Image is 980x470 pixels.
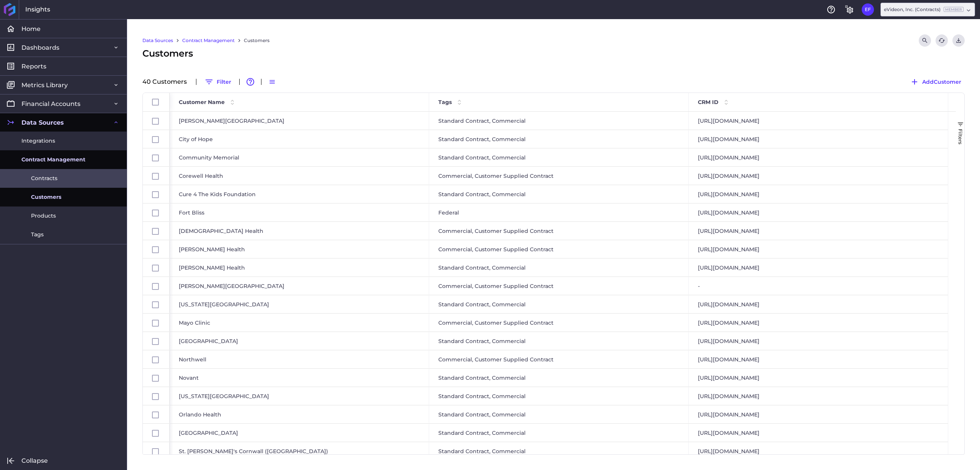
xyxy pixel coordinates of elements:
[170,203,948,222] div: Press SPACE to select this row.
[429,387,689,405] div: Standard Contract, Commercial
[143,167,170,185] div: Press SPACE to select this row.
[429,369,689,387] div: Standard Contract, Commercial
[689,240,948,258] div: [URL][DOMAIN_NAME]
[689,387,948,405] div: [URL][DOMAIN_NAME]
[170,424,948,442] div: Press SPACE to select this row.
[170,295,429,313] div: [US_STATE][GEOGRAPHIC_DATA]
[143,332,170,350] div: Press SPACE to select this row.
[429,112,689,130] div: Standard Contract, Commercial
[429,350,689,368] div: Commercial, Customer Supplied Contract
[429,167,689,185] div: Commercial, Customer Supplied Contract
[170,148,948,167] div: Press SPACE to select this row.
[170,148,429,166] div: Community Memorial
[143,277,170,295] div: Press SPACE to select this row.
[143,130,170,148] div: Press SPACE to select this row.
[170,185,429,203] div: Cure 4 The Kids Foundation
[170,314,948,332] div: Press SPACE to select this row.
[689,332,948,350] div: [URL][DOMAIN_NAME]
[689,167,948,185] div: [URL][DOMAIN_NAME]
[21,44,59,52] span: Dashboards
[170,222,429,240] div: [DEMOGRAPHIC_DATA] Health
[143,222,170,240] div: Press SPACE to select this row.
[698,99,719,106] span: CRM ID
[689,442,948,460] div: [URL][DOMAIN_NAME]
[143,185,170,203] div: Press SPACE to select this row.
[170,130,429,148] div: City of Hope
[21,457,48,465] span: Collapse
[429,203,689,221] div: Federal
[170,167,429,185] div: Corewell Health
[170,332,948,350] div: Press SPACE to select this row.
[21,137,55,145] span: Integrations
[170,203,429,221] div: Fort Bliss
[862,3,874,16] button: User Menu
[21,62,46,70] span: Reports
[143,424,170,442] div: Press SPACE to select this row.
[429,259,689,276] div: Standard Contract, Commercial
[170,350,948,369] div: Press SPACE to select this row.
[143,295,170,314] div: Press SPACE to select this row.
[142,47,193,60] span: Customers
[689,222,948,240] div: [URL][DOMAIN_NAME]
[689,350,948,368] div: [URL][DOMAIN_NAME]
[170,314,429,332] div: Mayo Clinic
[689,203,948,221] div: [URL][DOMAIN_NAME]
[170,387,429,405] div: [US_STATE][GEOGRAPHIC_DATA]
[438,99,452,106] span: Tags
[170,369,429,387] div: Novant
[170,369,948,387] div: Press SPACE to select this row.
[957,129,964,145] span: Filters
[31,231,44,239] span: Tags
[143,314,170,332] div: Press SPACE to select this row.
[170,387,948,405] div: Press SPACE to select this row.
[170,240,429,258] div: [PERSON_NAME] Health
[143,405,170,424] div: Press SPACE to select this row.
[429,295,689,313] div: Standard Contract, Commercial
[21,156,85,164] span: Contract Management
[906,76,965,88] button: AddCustomer
[429,332,689,350] div: Standard Contract, Commercial
[170,130,948,148] div: Press SPACE to select this row.
[429,405,689,423] div: Standard Contract, Commercial
[21,100,80,108] span: Financial Accounts
[689,405,948,423] div: [URL][DOMAIN_NAME]
[170,259,948,277] div: Press SPACE to select this row.
[170,405,429,423] div: Orlando Health
[179,99,225,106] span: Customer Name
[143,240,170,259] div: Press SPACE to select this row.
[170,295,948,314] div: Press SPACE to select this row.
[884,6,964,13] div: eVideon, Inc. (Contracts)
[201,76,235,88] button: Filter
[919,34,931,47] button: Search by
[170,405,948,424] div: Press SPACE to select this row.
[143,387,170,405] div: Press SPACE to select this row.
[170,277,948,295] div: Press SPACE to select this row.
[429,185,689,203] div: Standard Contract, Commercial
[142,37,173,44] a: Data Sources
[689,424,948,442] div: [URL][DOMAIN_NAME]
[689,148,948,166] div: [URL][DOMAIN_NAME]
[170,185,948,203] div: Press SPACE to select this row.
[170,167,948,185] div: Press SPACE to select this row.
[429,424,689,442] div: Standard Contract, Commercial
[143,442,170,460] div: Press SPACE to select this row.
[170,442,948,460] div: Press SPACE to select this row.
[170,332,429,350] div: [GEOGRAPHIC_DATA]
[143,148,170,167] div: Press SPACE to select this row.
[143,203,170,222] div: Press SPACE to select this row.
[170,277,429,295] div: [PERSON_NAME][GEOGRAPHIC_DATA]
[843,3,856,16] button: General Settings
[170,112,948,130] div: Press SPACE to select this row.
[143,112,170,130] div: Press SPACE to select this row.
[31,212,56,220] span: Products
[170,240,948,259] div: Press SPACE to select this row.
[244,37,269,44] a: Customers
[31,174,57,182] span: Contracts
[429,148,689,166] div: Standard Contract, Commercial
[689,314,948,332] div: [URL][DOMAIN_NAME]
[825,3,837,16] button: Help
[689,185,948,203] div: [URL][DOMAIN_NAME]
[429,240,689,258] div: Commercial, Customer Supplied Contract
[689,277,948,295] div: -
[429,222,689,240] div: Commercial, Customer Supplied Contract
